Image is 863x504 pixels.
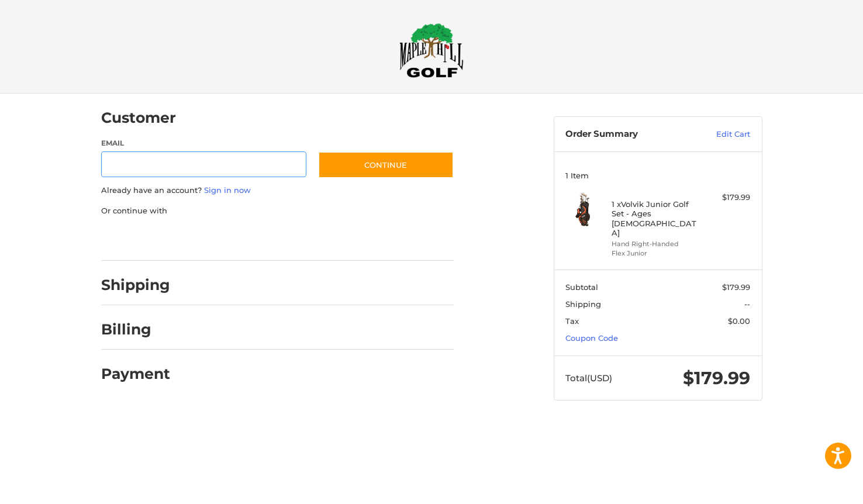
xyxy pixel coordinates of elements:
[204,185,251,195] a: Sign in now
[101,205,454,217] p: Or continue with
[728,316,750,326] span: $0.00
[565,129,691,140] h3: Order Summary
[101,185,454,196] p: Already have an account?
[744,299,750,309] span: --
[691,129,750,140] a: Edit Cart
[704,192,750,203] div: $179.99
[399,23,464,78] img: Maple Hill Golf
[101,320,170,339] h2: Billing
[101,138,307,149] label: Email
[722,282,750,292] span: $179.99
[295,228,383,249] iframe: PayPal-venmo
[565,316,579,326] span: Tax
[565,372,612,384] span: Total (USD)
[97,228,185,249] iframe: PayPal-paypal
[565,282,598,292] span: Subtotal
[101,276,170,294] h2: Shipping
[565,299,601,309] span: Shipping
[101,109,176,127] h2: Customer
[318,151,454,178] button: Continue
[565,333,618,343] a: Coupon Code
[565,171,750,180] h3: 1 Item
[101,365,170,383] h2: Payment
[612,239,701,249] li: Hand Right-Handed
[612,199,701,237] h4: 1 x Volvik Junior Golf Set - Ages [DEMOGRAPHIC_DATA]
[683,367,750,389] span: $179.99
[196,228,284,249] iframe: PayPal-paylater
[612,248,701,258] li: Flex Junior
